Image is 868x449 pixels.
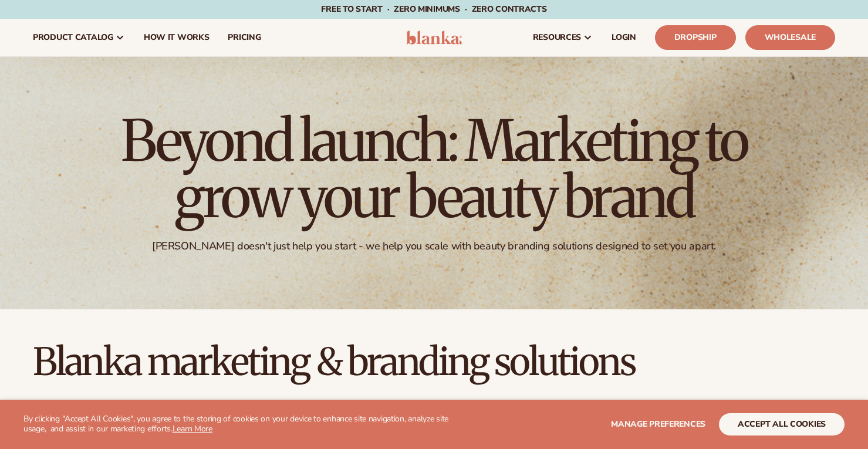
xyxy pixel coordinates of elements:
a: pricing [218,19,270,56]
p: By clicking "Accept All Cookies", you agree to the storing of cookies on your device to enhance s... [23,414,463,434]
a: resources [523,19,602,56]
span: resources [533,33,581,42]
span: Manage preferences [611,418,705,430]
h1: Beyond launch: Marketing to grow your beauty brand [112,113,757,225]
button: accept all cookies [719,413,845,436]
a: product catalog [23,19,134,56]
span: LOGIN [612,33,636,42]
a: Learn More [173,423,212,434]
span: How It Works [144,33,210,42]
a: LOGIN [602,19,646,56]
a: Dropship [655,25,736,50]
div: [PERSON_NAME] doesn't just help you start - we help you scale with beauty branding solutions desi... [152,239,716,253]
a: Wholesale [745,25,835,50]
span: pricing [228,33,261,42]
img: logo [406,31,462,45]
span: Free to start · ZERO minimums · ZERO contracts [321,4,546,15]
button: Manage preferences [611,413,705,436]
a: How It Works [134,19,219,56]
span: product catalog [33,33,113,42]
